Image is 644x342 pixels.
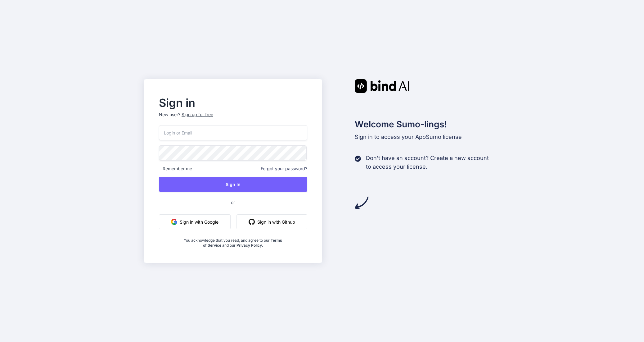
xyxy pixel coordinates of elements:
[355,133,500,141] p: Sign in to access your AppSumo license
[355,79,409,93] img: Bind AI logo
[182,112,213,118] div: Sign up for free
[355,118,500,131] h2: Welcome Sumo-lings!
[159,177,307,192] button: Sign In
[159,125,307,140] input: Login or Email
[355,196,368,210] img: arrow
[236,243,263,248] a: Privacy Policy.
[261,166,307,172] span: Forgot your password?
[203,238,282,248] a: Terms of Service
[159,166,192,172] span: Remember me
[249,219,255,225] img: github
[159,214,231,229] button: Sign in with Google
[236,214,307,229] button: Sign in with Github
[171,219,177,225] img: google
[159,98,307,108] h2: Sign in
[206,195,260,210] span: or
[159,112,307,125] p: New user?
[366,154,489,171] p: Don't have an account? Create a new account to access your license.
[184,234,282,248] div: You acknowledge that you read, and agree to our and our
